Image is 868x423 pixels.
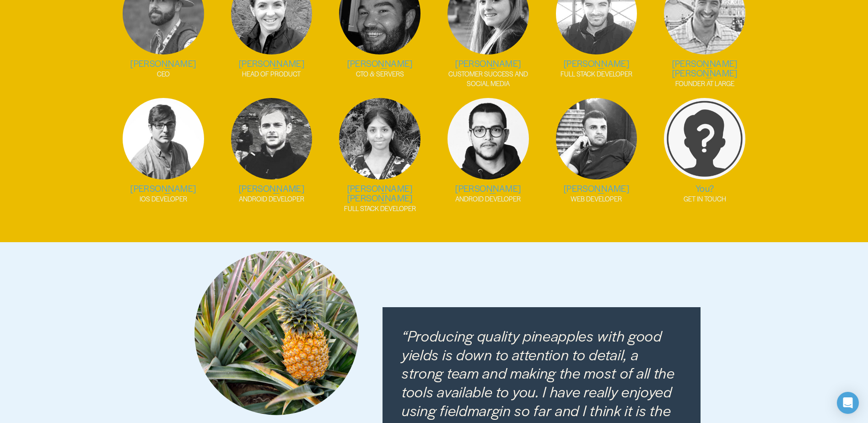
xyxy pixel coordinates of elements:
p: HEAD OF PRODUCT [222,69,321,79]
p: ANDROID DEVELOPER [439,194,538,204]
h2: [PERSON_NAME] [330,59,430,68]
h2: [PERSON_NAME] [222,184,321,193]
p: CTO & SERVERS [330,69,430,79]
h2: [PERSON_NAME] [PERSON_NAME] [330,184,430,203]
h2: You? [655,184,755,193]
h2: [PERSON_NAME] [114,184,213,193]
h2: [PERSON_NAME] [439,59,538,68]
h2: [PERSON_NAME] [PERSON_NAME] [655,59,755,78]
p: FOUNDER AT LARGE [655,79,755,88]
h2: [PERSON_NAME] [222,59,321,68]
p: CEO [114,69,213,79]
h2: [PERSON_NAME] [547,184,646,193]
p: FULL STACK DEVELOPER [330,204,430,213]
p: FULL STACK DEVELOPER [547,69,646,79]
h2: [PERSON_NAME] [547,59,646,68]
h2: [PERSON_NAME] [439,184,538,193]
p: WEB DEVELOPER [547,194,646,204]
p: CUSTOMER SUCCESS AND SOCIAL MEDIA [439,69,538,89]
h2: [PERSON_NAME] [114,59,213,68]
div: Open Intercom Messenger [837,392,859,414]
p: IOS DEVELOPER [114,194,213,204]
p: GET IN TOUCH [655,194,755,204]
p: ANDROID DEVELOPER [222,194,321,204]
